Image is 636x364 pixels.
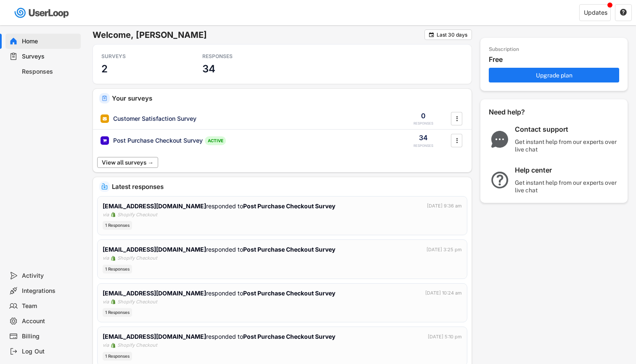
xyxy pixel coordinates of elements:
[413,121,433,126] div: RESPONSES
[22,53,77,61] div: Surveys
[103,246,206,253] strong: [EMAIL_ADDRESS][DOMAIN_NAME]
[428,333,462,340] div: [DATE] 5:10 pm
[117,255,157,262] div: Shopify Checkout
[112,183,465,190] div: Latest responses
[101,183,108,190] img: IncomingMajor.svg
[515,179,620,194] div: Get instant help from our experts over live chat
[243,333,335,340] strong: Post Purchase Checkout Survey
[515,125,620,134] div: Contact support
[103,298,109,306] div: via
[427,246,462,253] div: [DATE] 3:25 pm
[456,114,458,123] text: 
[421,111,426,120] div: 0
[243,246,335,253] strong: Post Purchase Checkout Survey
[243,202,335,210] strong: Post Purchase Checkout Survey
[22,302,77,310] div: Team
[117,342,157,349] div: Shopify Checkout
[117,298,157,306] div: Shopify Checkout
[111,299,116,304] img: 1156660_ecommerce_logo_shopify_icon%20%281%29.png
[22,332,77,340] div: Billing
[103,333,206,340] strong: [EMAIL_ADDRESS][DOMAIN_NAME]
[103,255,109,262] div: via
[456,136,458,145] text: 
[111,212,116,217] img: 1156660_ecommerce_logo_shopify_icon%20%281%29.png
[22,68,77,76] div: Responses
[620,9,627,16] button: 
[103,290,206,297] strong: [EMAIL_ADDRESS][DOMAIN_NAME]
[205,136,226,145] div: ACTIVE
[202,53,278,60] div: RESPONSES
[22,348,77,356] div: Log Out
[428,32,435,38] button: 
[103,308,132,317] div: 1 Responses
[22,37,77,45] div: Home
[489,55,623,64] div: Free
[103,332,335,341] div: responded to
[103,221,132,230] div: 1 Responses
[103,289,335,298] div: responded to
[97,157,158,168] button: View all surveys →
[243,290,335,297] strong: Post Purchase Checkout Survey
[489,131,511,148] img: ChatMajor.svg
[22,287,77,295] div: Integrations
[101,53,177,60] div: SURVEYS
[453,112,461,125] button: 
[111,256,116,261] img: 1156660_ecommerce_logo_shopify_icon%20%281%29.png
[425,290,462,297] div: [DATE] 10:24 am
[103,202,206,210] strong: [EMAIL_ADDRESS][DOMAIN_NAME]
[117,211,157,218] div: Shopify Checkout
[112,95,465,101] div: Your surveys
[515,166,620,175] div: Help center
[515,138,620,153] div: Get instant help from our experts over live chat
[453,134,461,147] button: 
[437,32,467,37] div: Last 30 days
[489,172,511,189] img: QuestionMarkInverseMajor.svg
[93,29,424,40] h6: Welcome, [PERSON_NAME]
[103,211,109,218] div: via
[113,136,203,145] div: Post Purchase Checkout Survey
[202,62,215,75] h3: 34
[101,62,108,75] h3: 2
[103,202,335,210] div: responded to
[427,202,462,210] div: [DATE] 9:36 am
[103,342,109,349] div: via
[13,4,72,21] img: userloop-logo-01.svg
[489,68,619,82] button: Upgrade plan
[103,245,335,254] div: responded to
[419,133,428,142] div: 34
[111,343,116,348] img: 1156660_ecommerce_logo_shopify_icon%20%281%29.png
[103,352,132,361] div: 1 Responses
[584,10,607,16] div: Updates
[489,108,548,117] div: Need help?
[103,265,132,274] div: 1 Responses
[620,8,627,16] text: 
[22,317,77,325] div: Account
[22,272,77,280] div: Activity
[113,114,196,123] div: Customer Satisfaction Survey
[489,46,519,53] div: Subscription
[429,32,434,38] text: 
[413,143,433,148] div: RESPONSES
